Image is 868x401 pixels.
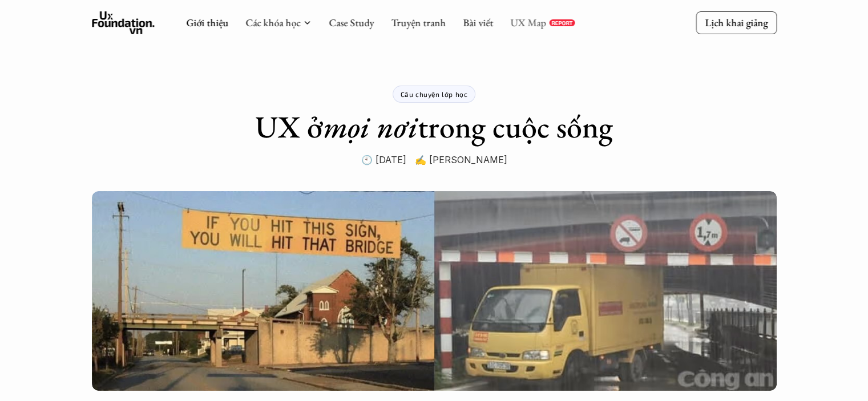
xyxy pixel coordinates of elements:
[549,19,575,26] a: REPORT
[463,16,493,29] a: Bài viết
[245,16,300,29] a: Các khóa học
[401,90,468,98] p: Câu chuyện lớp học
[361,151,507,168] p: 🕙 [DATE] ✍️ [PERSON_NAME]
[186,16,228,29] a: Giới thiệu
[551,19,572,26] p: REPORT
[696,11,777,34] a: Lịch khai giảng
[323,107,418,147] em: mọi nơi
[705,16,768,29] p: Lịch khai giảng
[391,16,446,29] a: Truyện tranh
[510,16,546,29] a: UX Map
[255,108,613,145] h1: UX ở trong cuộc sống
[329,16,374,29] a: Case Study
